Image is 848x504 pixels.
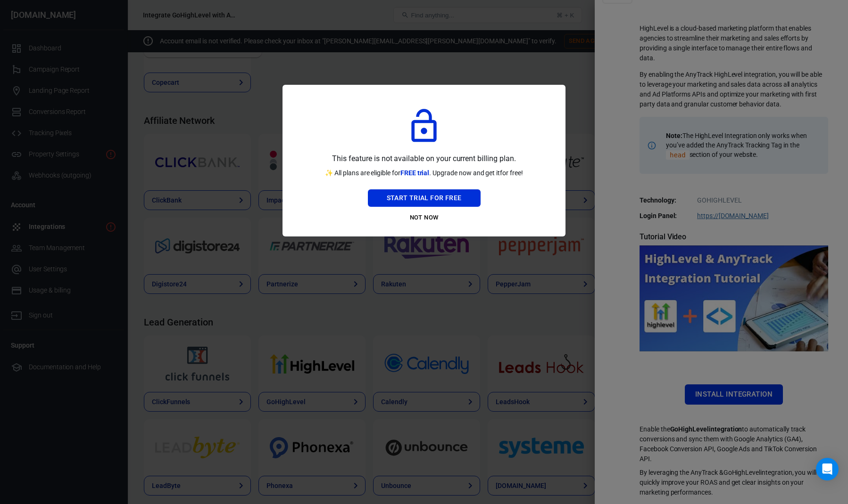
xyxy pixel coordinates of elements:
[332,153,515,165] p: This feature is not available on your current billing plan.
[325,168,523,178] p: ✨ All plans are eligible for . Upgrade now and get it for free!
[368,189,481,207] button: Start Trial For Free
[816,458,839,480] div: Open Intercom Messenger
[400,169,430,177] span: FREE trial
[368,211,481,225] button: Not Now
